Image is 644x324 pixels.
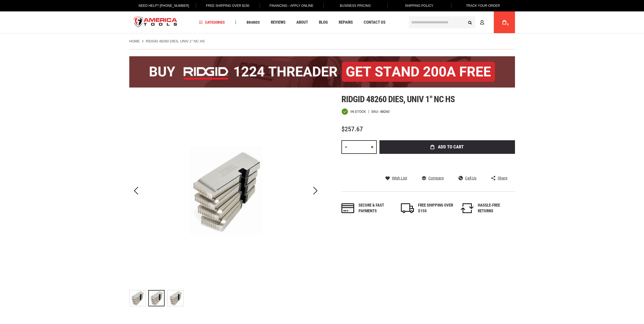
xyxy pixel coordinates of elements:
[268,19,288,26] a: Reviews
[465,17,475,27] button: Search
[296,20,308,24] span: About
[129,12,182,33] a: store logo
[438,145,464,149] span: Add to Cart
[422,176,444,180] a: Compare
[341,125,363,133] span: $257.67
[499,11,510,33] a: 0
[339,20,353,24] span: Repairs
[168,290,183,306] img: Ridgid 48260
[129,94,322,287] img: Ridgid 48260
[341,203,354,213] img: payments
[405,4,433,8] span: Shipping Policy
[247,20,260,24] span: Brands
[129,56,515,88] img: BOGO: Buy the RIDGID® 1224 Threader (26092), get the 92467 200A Stand FREE!
[199,20,225,24] span: Categories
[196,19,227,26] a: Categories
[129,12,182,33] img: America Tools
[244,19,262,26] a: Brands
[465,176,476,180] span: Call Us
[361,19,388,26] a: Contact Us
[380,110,389,113] div: 48260
[319,20,328,24] span: Blog
[129,94,143,287] div: Previous
[392,176,407,180] span: Wish List
[401,203,414,213] img: shipping
[148,287,167,309] div: Ridgid 48260
[359,202,394,214] div: Secure & fast payments
[316,19,330,26] a: Blog
[130,290,145,306] img: Ridgid 48260
[271,20,285,24] span: Reviews
[336,19,355,26] a: Repairs
[294,19,310,26] a: About
[385,176,407,180] a: Wish List
[341,94,455,104] span: Ridgid 48260 dies, univ 1" nc hs
[379,140,515,154] button: Add to Cart
[507,23,509,26] span: 0
[146,39,205,43] strong: RIDGID 48260 DIES, UNIV 1" NC HS
[461,203,474,213] img: returns
[378,155,516,171] iframe: Secure express checkout frame
[129,39,140,44] a: Home
[478,202,513,214] div: HASSLE-FREE RETURNS
[129,287,148,309] div: Ridgid 48260
[341,108,366,115] div: Availability
[498,176,507,180] span: Share
[458,176,476,180] a: Call Us
[350,110,366,113] span: In stock
[428,176,444,180] span: Compare
[309,94,322,287] div: Next
[418,202,453,214] div: FREE SHIPPING OVER $150
[371,110,380,113] strong: SKU
[167,287,184,309] div: Ridgid 48260
[364,20,385,24] span: Contact Us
